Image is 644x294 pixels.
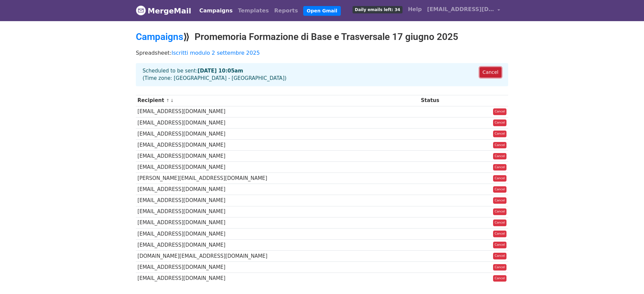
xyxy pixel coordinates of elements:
th: Status [419,95,465,106]
td: [EMAIL_ADDRESS][DOMAIN_NAME] [136,273,419,284]
h2: ⟫ Promemoria Formazione di Base e Trasversale 17 giugno 2025 [136,31,508,43]
a: Cancel [493,231,507,237]
a: Templates [235,4,271,17]
td: [EMAIL_ADDRESS][DOMAIN_NAME] [136,262,419,273]
td: [EMAIL_ADDRESS][DOMAIN_NAME] [136,162,419,173]
a: Cancel [480,67,501,78]
a: Cancel [493,219,507,226]
a: Cancel [493,153,507,160]
td: [EMAIL_ADDRESS][DOMAIN_NAME] [136,228,419,239]
a: Cancel [493,164,507,171]
a: Cancel [493,264,507,271]
a: Cancel [493,253,507,259]
td: [EMAIL_ADDRESS][DOMAIN_NAME] [136,128,419,139]
a: Reports [272,4,301,17]
a: Help [405,3,424,16]
a: ↑ [166,98,170,103]
div: Widget chat [610,262,644,294]
td: [EMAIL_ADDRESS][DOMAIN_NAME] [136,117,419,128]
strong: [DATE] 10:05am [198,68,243,74]
td: [PERSON_NAME][EMAIL_ADDRESS][DOMAIN_NAME] [136,173,419,184]
a: [EMAIL_ADDRESS][DOMAIN_NAME] [424,3,503,18]
a: Cancel [493,131,507,137]
a: Open Gmail [303,6,340,16]
td: [DOMAIN_NAME][EMAIL_ADDRESS][DOMAIN_NAME] [136,250,419,261]
td: [EMAIL_ADDRESS][DOMAIN_NAME] [136,151,419,162]
td: [EMAIL_ADDRESS][DOMAIN_NAME] [136,106,419,117]
a: Cancel [493,119,507,126]
img: MergeMail logo [136,5,146,15]
a: Cancel [493,108,507,115]
td: [EMAIL_ADDRESS][DOMAIN_NAME] [136,195,419,206]
a: Cancel [493,208,507,215]
a: Cancel [493,175,507,182]
td: [EMAIL_ADDRESS][DOMAIN_NAME] [136,206,419,217]
span: Daily emails left: 34 [353,6,402,13]
td: [EMAIL_ADDRESS][DOMAIN_NAME] [136,139,419,150]
a: Cancel [493,275,507,282]
span: [EMAIL_ADDRESS][DOMAIN_NAME] [427,5,494,13]
p: Spreadsheet: [136,49,508,56]
td: [EMAIL_ADDRESS][DOMAIN_NAME] [136,184,419,195]
a: Cancel [493,186,507,193]
iframe: Chat Widget [610,262,644,294]
td: [EMAIL_ADDRESS][DOMAIN_NAME] [136,217,419,228]
a: ↓ [170,98,174,103]
td: [EMAIL_ADDRESS][DOMAIN_NAME] [136,239,419,250]
div: Scheduled to be sent: (Time zone: [GEOGRAPHIC_DATA] - [GEOGRAPHIC_DATA]) [136,63,508,86]
a: MergeMail [136,4,191,18]
a: Daily emails left: 34 [350,3,405,16]
a: Iscritti modulo 2 settembre 2025 [171,50,260,56]
a: Campaigns [197,4,235,17]
a: Cancel [493,242,507,248]
a: Cancel [493,197,507,204]
a: Campaigns [136,31,183,42]
a: Cancel [493,142,507,149]
th: Recipient [136,95,419,106]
